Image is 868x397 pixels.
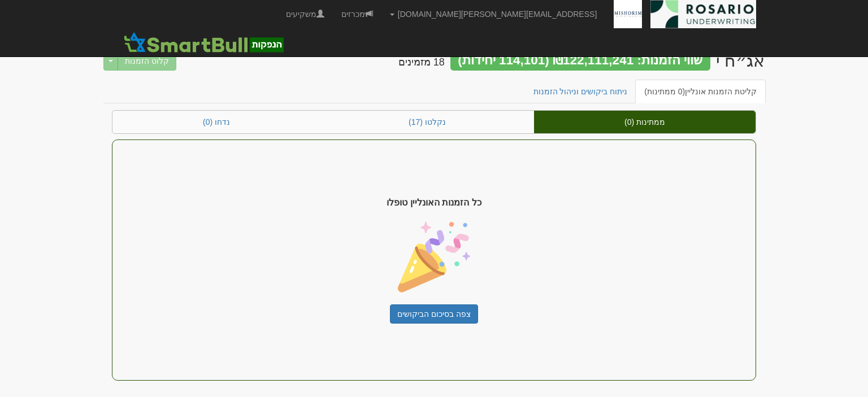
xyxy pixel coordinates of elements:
a: ממתינות (0) [534,111,756,133]
img: confetti [398,221,470,293]
span: (0 ממתינות) [644,87,685,96]
img: SmartBull Logo [120,31,287,54]
a: ניתוח ביקושים וניהול הזמנות [524,80,637,103]
a: צפה בסיכום הביקושים [390,304,478,324]
span: כל הזמנות האונליין טופלו [387,197,481,210]
h4: 18 מזמינים [398,57,445,68]
div: שווי הזמנות: ₪122,111,241 (114,101 יחידות) [450,51,710,71]
a: נקלטו (17) [320,111,534,133]
a: קליטת הזמנות אונליין(0 ממתינות) [635,80,766,103]
a: נדחו (0) [112,111,320,133]
div: מישורים השקעות נדל"ן בע"מ - אג״ח (י) - הנפקה לציבור [716,51,765,70]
